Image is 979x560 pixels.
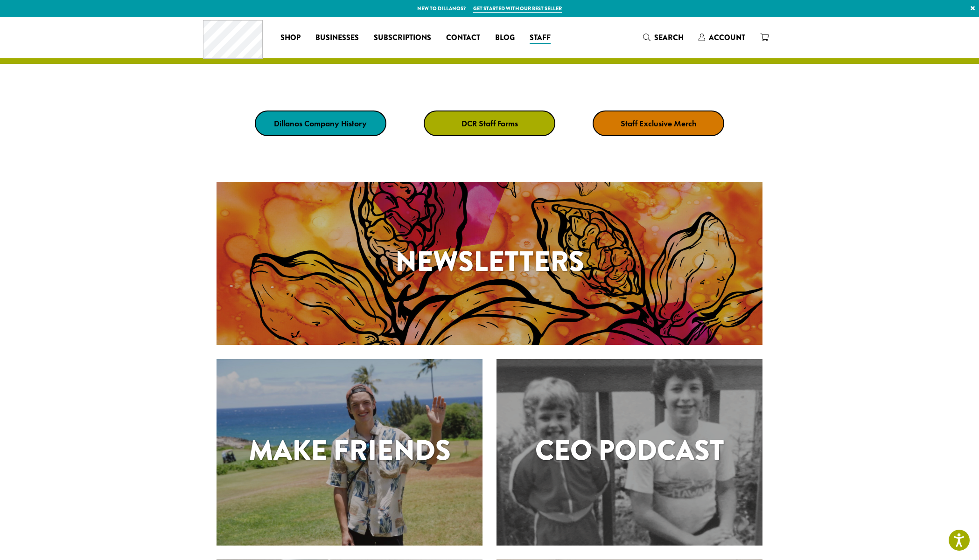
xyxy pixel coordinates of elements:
h1: Make Friends [217,429,483,471]
span: Shop [280,32,301,44]
span: Businesses [315,32,359,44]
span: Account [709,32,745,43]
span: Contact [446,32,480,44]
a: Search [636,30,691,45]
a: CEO Podcast [496,359,762,546]
h1: Newsletters [217,241,762,283]
span: Search [654,32,684,43]
a: Newsletters [217,182,762,345]
strong: DCR Staff Forms [462,118,518,129]
a: DCR Staff Forms [424,111,555,136]
strong: Dillanos Company History [274,118,367,129]
a: Staff Exclusive Merch [593,111,724,136]
span: Blog [495,32,515,44]
h1: CEO Podcast [496,429,762,471]
span: Staff [530,32,551,44]
span: Subscriptions [374,32,431,44]
a: Staff [522,30,558,45]
strong: Staff Exclusive Merch [621,118,697,129]
a: Dillanos Company History [255,111,386,136]
a: Shop [273,30,308,45]
a: Get started with our best seller [473,5,562,13]
a: Make Friends [217,359,483,546]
